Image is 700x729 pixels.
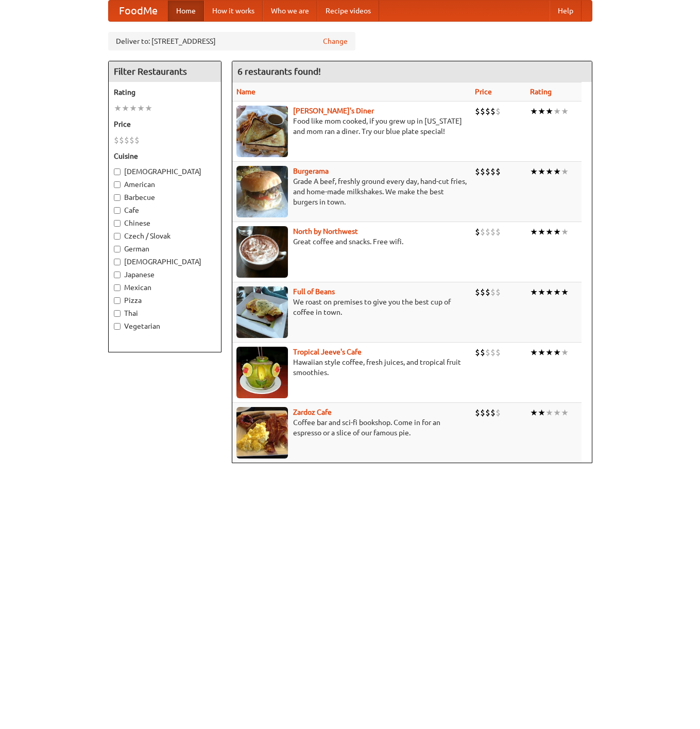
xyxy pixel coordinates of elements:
[114,233,121,240] input: Czech / Slovak
[530,106,538,117] li: ★
[114,284,121,291] input: Mexican
[480,166,485,177] li: $
[538,106,545,117] li: ★
[545,106,553,117] li: ★
[538,407,545,418] li: ★
[545,407,553,418] li: ★
[236,236,467,247] p: Great coffee and snacks. Free wifi.
[114,192,216,202] label: Barbecue
[236,347,288,398] img: jeeves.jpg
[137,103,145,114] li: ★
[545,286,553,298] li: ★
[114,87,216,97] h5: Rating
[490,166,496,177] li: $
[114,272,121,278] input: Japanese
[545,347,553,358] li: ★
[124,134,129,146] li: $
[475,226,480,238] li: $
[114,218,216,228] label: Chinese
[114,119,216,129] h5: Price
[561,407,569,418] li: ★
[236,226,288,278] img: north.jpg
[293,348,362,356] a: Tropical Jeeve's Cafe
[114,321,216,331] label: Vegetarian
[545,166,553,177] li: ★
[490,286,496,298] li: $
[553,106,561,117] li: ★
[496,347,501,358] li: $
[480,286,485,298] li: $
[530,166,538,177] li: ★
[114,282,216,293] label: Mexican
[553,166,561,177] li: ★
[293,107,374,115] a: [PERSON_NAME]'s Diner
[236,407,288,459] img: zardoz.jpg
[550,1,582,21] a: Help
[561,286,569,298] li: ★
[293,167,329,175] a: Burgerama
[237,66,321,76] ng-pluralize: 6 restaurants found!
[538,347,545,358] li: ★
[561,226,569,238] li: ★
[114,295,216,306] label: Pizza
[480,347,485,358] li: $
[553,286,561,298] li: ★
[109,1,168,21] a: FoodMe
[114,297,121,304] input: Pizza
[263,1,317,21] a: Who we are
[475,407,480,418] li: $
[236,106,288,157] img: sallys.jpg
[236,166,288,217] img: burgerama.jpg
[490,407,496,418] li: $
[114,308,216,318] label: Thai
[293,287,335,296] a: Full of Beans
[109,61,221,82] h4: Filter Restaurants
[114,244,216,254] label: German
[530,286,538,298] li: ★
[114,220,121,227] input: Chinese
[145,103,152,114] li: ★
[490,347,496,358] li: $
[114,259,121,265] input: [DEMOGRAPHIC_DATA]
[134,134,140,146] li: $
[236,357,467,378] p: Hawaiian style coffee, fresh juices, and tropical fruit smoothies.
[475,88,492,96] a: Price
[485,226,490,238] li: $
[236,88,255,96] a: Name
[496,226,501,238] li: $
[114,181,121,188] input: American
[485,166,490,177] li: $
[317,1,379,21] a: Recipe videos
[553,226,561,238] li: ★
[168,1,204,21] a: Home
[480,407,485,418] li: $
[485,106,490,117] li: $
[236,176,467,207] p: Grade A beef, freshly ground every day, hand-cut fries, and home-made milkshakes. We make the bes...
[236,297,467,317] p: We roast on premises to give you the best cup of coffee in town.
[114,310,121,317] input: Thai
[114,257,216,267] label: [DEMOGRAPHIC_DATA]
[293,408,332,416] a: Zardoz Cafe
[496,407,501,418] li: $
[490,106,496,117] li: $
[561,347,569,358] li: ★
[129,134,134,146] li: $
[561,166,569,177] li: ★
[114,205,216,215] label: Cafe
[496,286,501,298] li: $
[114,134,119,146] li: $
[293,227,358,235] a: North by Northwest
[114,269,216,280] label: Japanese
[114,179,216,190] label: American
[236,417,467,438] p: Coffee bar and sci-fi bookshop. Come in for an espresso or a slice of our famous pie.
[561,106,569,117] li: ★
[108,32,355,50] div: Deliver to: [STREET_ADDRESS]
[114,246,121,252] input: German
[496,106,501,117] li: $
[122,103,129,114] li: ★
